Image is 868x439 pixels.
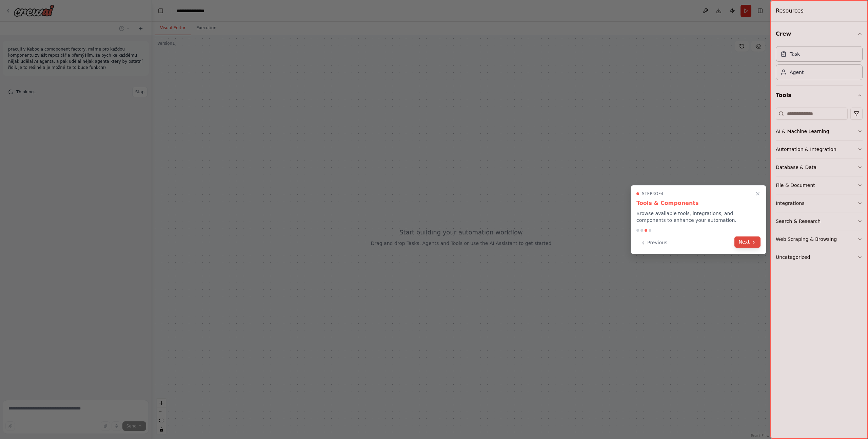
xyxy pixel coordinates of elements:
button: Previous [636,237,671,248]
p: Browse available tools, integrations, and components to enhance your automation. [636,210,761,224]
span: Step 3 of 4 [642,191,664,196]
button: Hide left sidebar [156,6,165,16]
h3: Tools & Components [636,199,761,207]
button: Next [734,236,761,248]
button: Close walkthrough [754,190,762,198]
